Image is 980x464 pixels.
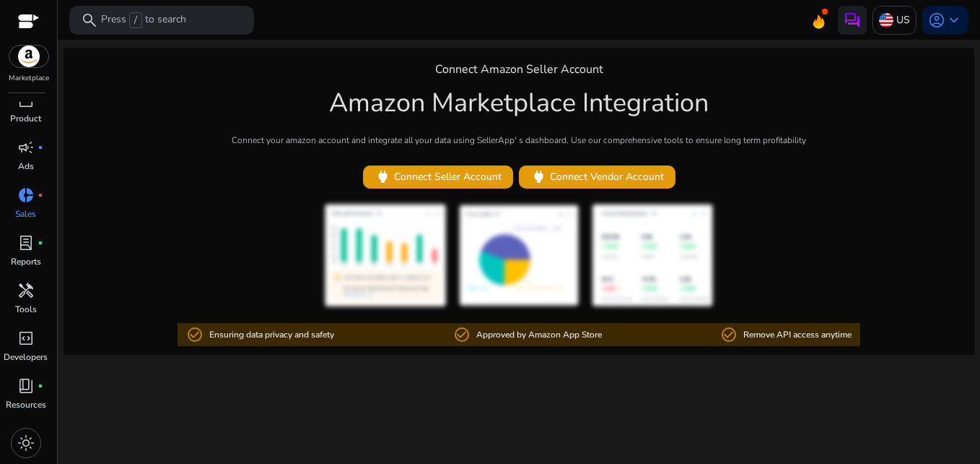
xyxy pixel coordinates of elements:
[38,192,43,198] span: fiber_manual_record
[17,91,35,108] span: inventory_2
[209,328,334,342] p: Ensuring data privacy and safety
[15,207,36,220] p: Sales
[18,160,34,173] p: Ads
[329,87,709,119] h1: Amazon Marketplace Integration
[17,282,35,299] span: handyman
[4,351,48,364] p: Developers
[101,12,186,28] p: Press to search
[38,383,43,389] span: fiber_manual_record
[17,377,35,395] span: book_4
[530,168,664,185] span: Connect Vendor Account
[15,303,37,316] p: Tools
[38,240,43,246] span: fiber_manual_record
[9,46,48,67] img: amazon.svg
[476,328,602,342] p: Approved by Amazon App Store
[11,255,41,268] p: Reports
[928,12,945,29] span: account_circle
[9,73,49,84] p: Marketplace
[363,166,513,189] button: powerConnect Seller Account
[896,7,910,33] p: US
[232,134,806,147] p: Connect your amazon account and integrate all your data using SellerApp' s dashboard. Use our com...
[10,112,41,125] p: Product
[6,398,46,411] p: Resources
[17,234,35,252] span: lab_profile
[720,326,738,343] mat-icon: check_circle_outline
[17,330,35,347] span: code_blocks
[530,168,547,185] span: power
[435,63,603,77] h4: Connect Amazon Seller Account
[129,12,142,28] span: /
[375,168,391,185] span: power
[17,186,35,204] span: donut_small
[743,328,852,342] p: Remove API access anytime
[17,139,35,156] span: campaign
[879,13,893,27] img: us.svg
[453,326,471,343] mat-icon: check_circle_outline
[375,168,502,185] span: Connect Seller Account
[519,166,675,189] button: powerConnect Vendor Account
[17,434,35,452] span: light_mode
[38,145,43,150] span: fiber_manual_record
[945,12,963,29] span: keyboard_arrow_down
[81,12,98,29] span: search
[186,326,204,343] mat-icon: check_circle_outline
